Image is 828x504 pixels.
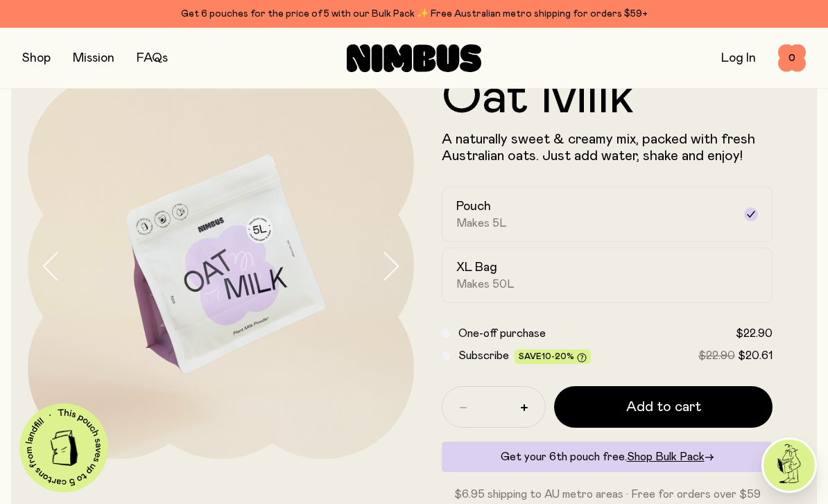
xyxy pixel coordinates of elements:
[442,486,773,503] p: $6.95 shipping to AU metro areas · Free for orders over $59
[137,52,168,64] a: FAQs
[627,451,705,462] span: Shop Bulk Pack
[456,259,497,276] h2: XL Bag
[442,442,773,472] div: Get your 6th pouch free.
[721,52,756,64] a: Log In
[442,73,773,123] h1: Oat Milk
[626,397,701,417] span: Add to cart
[456,198,491,215] h2: Pouch
[736,328,773,339] span: $22.90
[519,352,587,363] span: Save
[554,386,773,428] button: Add to cart
[542,352,574,360] span: 10-20%
[458,328,546,339] span: One-off purchase
[22,6,806,22] div: Get 6 pouches for the price of 5 with our Bulk Pack ✨ Free Australian metro shipping for orders $59+
[73,52,114,64] a: Mission
[764,440,815,491] img: agent
[458,350,509,361] span: Subscribe
[738,350,773,361] span: $20.61
[456,277,515,291] span: Makes 50L
[627,451,714,462] a: Shop Bulk Pack→
[778,44,806,72] button: 0
[442,131,773,164] p: A naturally sweet & creamy mix, packed with fresh Australian oats. Just add water, shake and enjoy!
[456,216,507,230] span: Makes 5L
[698,350,735,361] span: $22.90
